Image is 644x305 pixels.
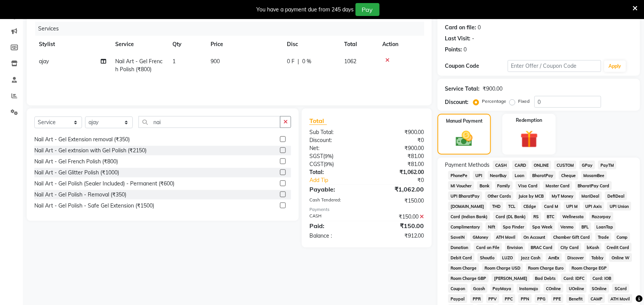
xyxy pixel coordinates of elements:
[304,128,367,136] div: Sub Total:
[356,3,380,16] button: Pay
[448,274,489,283] span: Room Charge GBP
[512,171,527,180] span: Loan
[532,161,552,169] span: ONLINE
[500,253,516,262] span: LUZO
[470,294,483,303] span: PPR
[378,36,424,53] th: Action
[482,263,523,272] span: Room Charge USD
[502,294,515,303] span: PPC
[309,153,323,160] span: SGST
[34,136,130,144] div: Nail Art - Gel Extension removal (₹350)
[367,152,430,160] div: ₹81.00
[551,233,592,241] span: Chamber Gift Card
[608,294,633,303] span: ATH Movil
[446,118,483,125] label: Manual Payment
[575,181,612,190] span: BharatPay Card
[594,222,616,231] span: LoanTap
[485,192,514,200] span: Other Cards
[605,243,632,252] span: Credit Card
[493,161,509,169] span: CASH
[367,213,430,221] div: ₹150.00
[521,202,539,211] span: CEdge
[448,171,470,180] span: PhonePe
[493,212,528,221] span: Card (DL Bank)
[448,192,482,200] span: UPI BharatPay
[531,212,542,221] span: RS
[488,171,510,180] span: NearBuy
[567,284,587,293] span: UOnline
[115,58,163,73] span: Nail Art - Gel French Polish (₹800)
[448,243,471,252] span: Donation
[598,161,617,169] span: PayTM
[367,221,430,230] div: ₹150.00
[472,35,475,43] div: -
[448,212,490,221] span: Card (Indian Bank)
[282,36,340,53] th: Disc
[34,202,154,210] div: Nail Art - Gel Polish - Safe Gel Extension (₹1500)
[304,221,367,230] div: Paid:
[34,147,147,155] div: Nail Art - Gel extnsion with Gel Polish (₹2150)
[579,192,602,200] span: MariDeal
[448,294,467,303] span: Paypal
[257,6,354,14] div: You have a payment due from 245 days
[448,181,474,190] span: MI Voucher
[551,294,564,303] span: PPE
[309,117,327,125] span: Total
[168,36,206,53] th: Qty
[544,212,557,221] span: BTC
[615,233,631,241] span: Comp
[589,253,607,262] span: Tabby
[470,233,491,241] span: GMoney
[304,152,367,160] div: ( )
[515,128,544,150] img: _gift.svg
[304,197,367,205] div: Cash Tendered:
[512,161,529,169] span: CARD
[492,274,530,283] span: [PERSON_NAME]
[565,253,586,262] span: Discover
[516,181,540,190] span: Visa Card
[309,206,424,213] div: Payments
[491,284,514,293] span: PayMaya
[558,243,581,252] span: City Card
[589,212,613,221] span: Razorpay
[494,233,518,241] span: ATH Movil
[287,57,295,65] span: 0 F
[588,294,605,303] span: CAMP
[530,222,555,231] span: Spa Week
[569,263,609,272] span: Room Charge EGP
[448,284,468,293] span: Coupon
[505,243,526,252] span: Envision
[172,58,175,65] span: 1
[445,46,462,54] div: Points:
[584,243,602,252] span: bKash
[206,36,282,53] th: Price
[535,294,548,303] span: PPG
[561,274,587,283] span: Card: IDFC
[590,284,610,293] span: SOnline
[542,202,561,211] span: Card M
[482,98,507,105] label: Percentage
[39,58,49,65] span: ajay
[501,222,527,231] span: Spa Finder
[448,253,475,262] span: Debit Card
[445,24,477,32] div: Card on file:
[612,284,630,293] span: SCard
[473,171,485,180] span: UPI
[609,253,632,262] span: Online W
[448,233,467,241] span: SaveIN
[340,36,378,53] th: Total
[604,61,626,72] button: Apply
[304,213,367,221] div: CASH
[367,136,430,144] div: ₹0
[477,181,492,190] span: Bank
[474,243,502,252] span: Card on File
[35,22,430,36] div: Services
[445,98,469,106] div: Discount:
[304,168,367,176] div: Total:
[34,180,174,188] div: Nail Art - Gel Polish (Sealer Included) - Permanent (₹600)
[367,144,430,152] div: ₹900.00
[596,233,612,241] span: Trade
[486,294,500,303] span: PPV
[581,171,607,180] span: MosamBee
[298,57,299,65] span: |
